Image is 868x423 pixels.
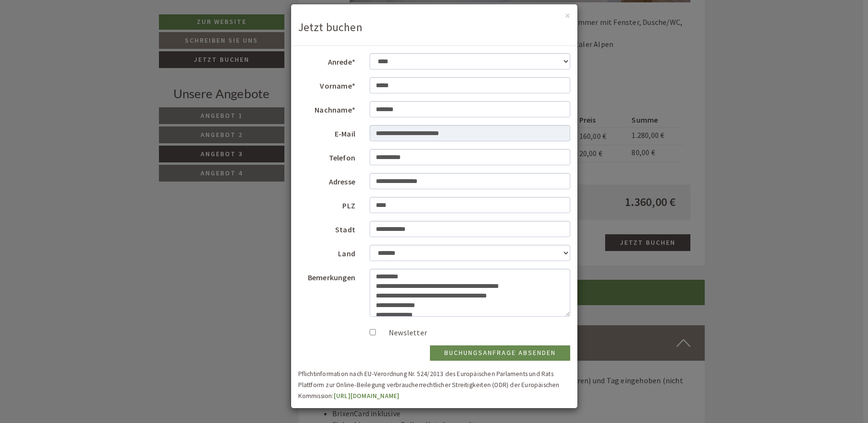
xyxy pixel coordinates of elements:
[320,252,377,269] button: Senden
[291,149,363,163] label: Telefon
[8,26,157,56] div: Guten Tag, wie können wir Ihnen helfen?
[291,101,363,115] label: Nachname*
[298,21,570,34] h3: Jetzt buchen
[565,11,570,21] button: ×
[291,53,363,68] label: Anrede*
[334,392,400,400] a: [URL][DOMAIN_NAME]
[291,221,363,235] label: Stadt
[291,269,363,283] label: Bemerkungen
[298,370,560,400] small: Pflichtinformation nach EU-Verordnung Nr. 524/2013 des Europäischen Parlaments und Rats Plattform...
[291,125,363,139] label: E-Mail
[291,77,363,91] label: Vorname*
[379,327,427,338] label: Newsletter
[15,47,152,54] small: 16:37
[291,197,363,211] label: PLZ
[430,345,570,361] button: Buchungsanfrage absenden
[291,173,363,187] label: Adresse
[291,245,363,259] label: Land
[15,28,152,36] div: [GEOGRAPHIC_DATA]
[171,8,206,24] div: [DATE]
